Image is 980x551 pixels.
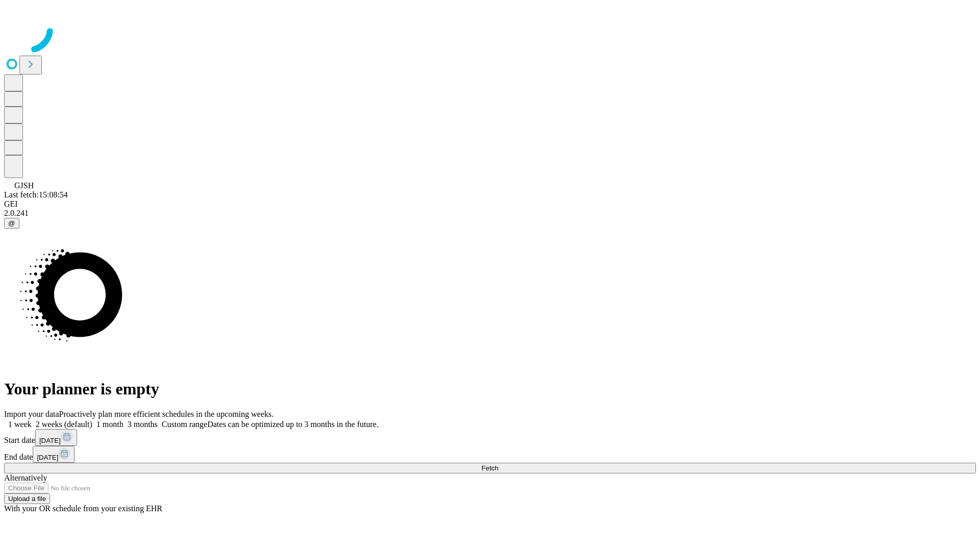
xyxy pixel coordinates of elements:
[207,420,378,429] span: Dates can be optimized up to 3 months in the future.
[4,473,47,482] span: Alternatively
[128,420,158,429] span: 3 months
[37,454,58,461] span: [DATE]
[4,218,19,229] button: @
[4,429,976,446] div: Start date
[4,504,162,513] span: With your OR schedule from your existing EHR
[33,446,75,463] button: [DATE]
[4,380,976,398] h1: Your planner is empty
[36,420,92,429] span: 2 weeks (default)
[162,420,207,429] span: Custom range
[4,410,59,418] span: Import your data
[4,199,976,209] div: GEI
[8,420,32,429] span: 1 week
[59,410,274,418] span: Proactively plan more efficient schedules in the upcoming weeks.
[4,493,50,504] button: Upload a file
[39,437,61,444] span: [DATE]
[35,429,77,446] button: [DATE]
[4,209,976,218] div: 2.0.241
[4,463,976,473] button: Fetch
[4,446,976,463] div: End date
[4,190,68,199] span: Last fetch: 15:08:54
[481,464,498,472] span: Fetch
[14,181,34,190] span: GJSH
[8,219,15,227] span: @
[96,420,124,429] span: 1 month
